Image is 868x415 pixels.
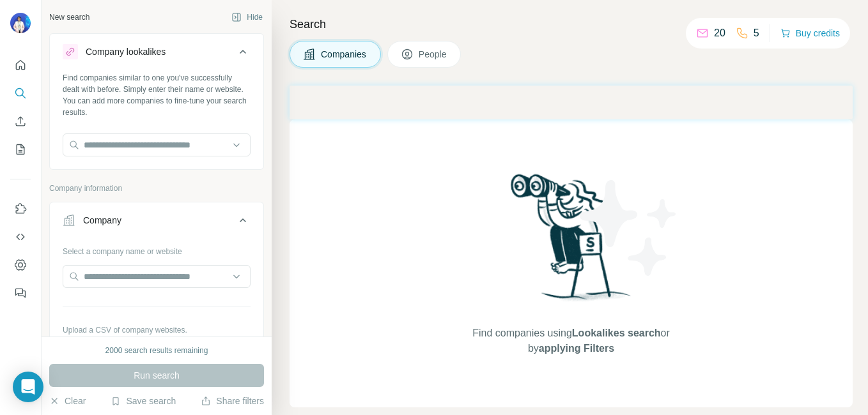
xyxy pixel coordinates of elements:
[419,48,448,61] span: People
[10,282,31,305] button: Feedback
[290,86,853,119] iframe: Banner
[290,15,853,33] h4: Search
[780,24,840,42] button: Buy credits
[50,36,263,72] button: Company lookalikes
[63,324,251,336] p: Upload a CSV of company websites.
[10,82,31,105] button: Search
[111,395,176,407] button: Save search
[469,326,673,356] span: Find companies using or by
[714,26,725,41] p: 20
[49,11,89,23] div: New search
[83,214,121,227] div: Company
[105,345,208,356] div: 2000 search results remaining
[10,138,31,161] button: My lists
[86,45,166,58] div: Company lookalikes
[539,343,614,354] span: applying Filters
[10,110,31,133] button: Enrich CSV
[63,241,251,257] div: Select a company name or website
[10,13,31,33] img: Avatar
[10,253,31,276] button: Dashboard
[754,26,759,41] p: 5
[571,170,686,285] img: Surfe Illustration - Stars
[10,225,31,248] button: Use Surfe API
[222,8,272,27] button: Hide
[572,328,661,338] span: Lookalikes search
[63,72,251,118] div: Find companies similar to one you've successfully dealt with before. Simply enter their name or w...
[321,48,368,61] span: Companies
[201,395,264,407] button: Share filters
[10,54,31,77] button: Quick start
[49,183,264,194] p: Company information
[10,197,31,220] button: Use Surfe on LinkedIn
[49,395,86,407] button: Clear
[13,372,43,402] div: Open Intercom Messenger
[505,170,638,313] img: Surfe Illustration - Woman searching with binoculars
[63,336,251,347] p: Your list is private and won't be saved or shared.
[50,205,263,241] button: Company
